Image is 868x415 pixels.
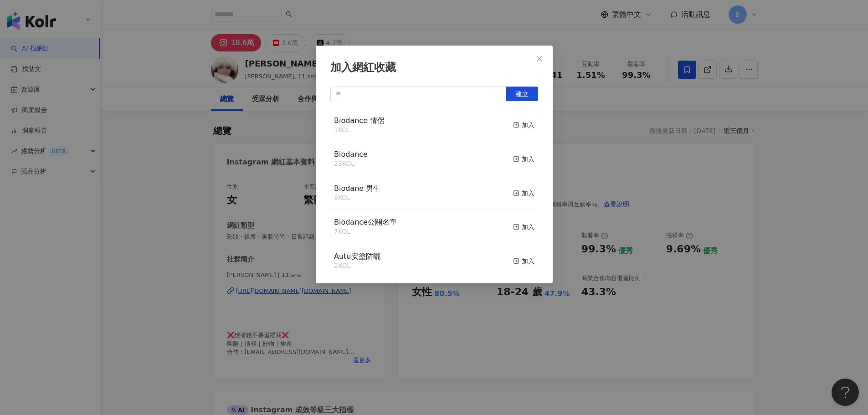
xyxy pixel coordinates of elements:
[334,227,397,236] div: 7 KOL
[334,184,380,193] span: Biodane 男生
[513,256,534,266] div: 加入
[513,222,534,232] div: 加入
[536,55,543,62] span: close
[334,261,380,271] div: 2 KOL
[513,120,534,130] div: 加入
[530,50,549,68] button: Close
[513,188,534,198] div: 加入
[516,90,529,97] span: 建立
[334,126,385,135] div: 1 KOL
[334,150,368,159] span: Biodance
[334,194,380,203] div: 3 KOL
[513,154,534,164] div: 加入
[513,149,534,169] button: 加入
[334,117,385,124] a: Biodance 情侶
[334,116,385,125] span: Biodance 情侶
[334,218,397,226] span: Biodance公關名單
[513,116,534,135] button: 加入
[334,252,380,261] span: Autu安塗防曬
[330,60,538,76] div: 加入網紅收藏
[334,219,397,226] a: Biodance公關名單
[513,251,534,271] button: 加入
[334,253,380,260] a: Autu安塗防曬
[513,184,534,203] button: 加入
[334,185,380,192] a: Biodane 男生
[334,159,368,169] div: 23 KOL
[506,87,538,101] button: 建立
[513,217,534,236] button: 加入
[334,151,368,158] a: Biodance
